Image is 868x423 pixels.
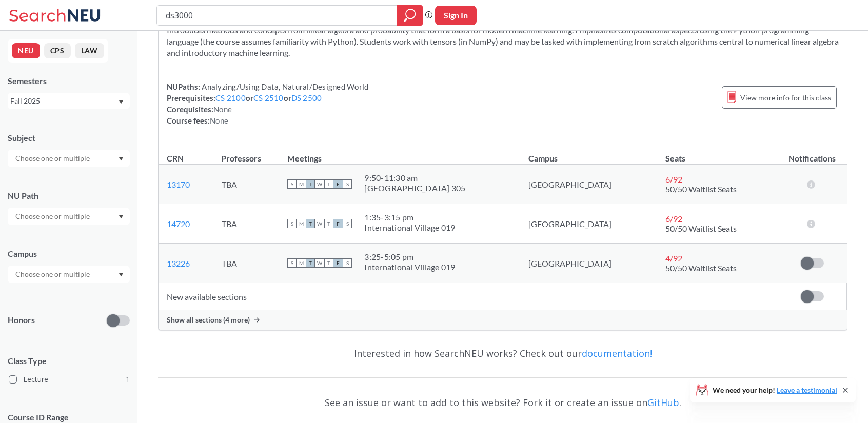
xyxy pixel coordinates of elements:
div: CRN [167,153,184,164]
div: NU Path [8,190,130,202]
a: CS 2100 [215,93,246,103]
span: 50/50 Waitlist Seats [665,263,737,273]
svg: Dropdown arrow [119,157,124,161]
div: Subject [8,132,130,144]
span: T [306,219,315,228]
div: [GEOGRAPHIC_DATA] 305 [364,183,465,193]
span: S [287,219,297,228]
button: LAW [75,43,104,58]
div: Interested in how SearchNEU works? Check out our [158,338,847,368]
span: T [324,219,333,228]
span: M [297,219,306,228]
span: S [343,219,352,228]
span: T [324,258,333,268]
span: S [287,258,297,268]
span: S [343,179,352,189]
div: See an issue or want to add to this website? Fork it or create an issue on . [158,388,847,417]
div: magnifying glass [397,5,423,26]
th: Professors [213,143,279,165]
td: TBA [213,244,279,283]
div: Fall 2025Dropdown arrow [8,93,130,109]
a: Leave a testimonial [777,386,837,394]
span: F [333,258,343,268]
span: Show all sections (4 more) [167,315,250,325]
td: TBA [213,165,279,204]
a: 13226 [167,258,190,268]
td: [GEOGRAPHIC_DATA] [520,165,657,204]
div: Fall 2025 [10,95,117,107]
svg: magnifying glass [404,8,416,23]
th: Campus [520,143,657,165]
span: S [287,179,297,189]
input: Choose one or multiple [10,210,96,223]
div: 3:25 - 5:05 pm [364,252,455,262]
span: T [324,179,333,189]
span: View more info for this class [740,91,831,104]
label: Lecture [9,373,130,386]
td: New available sections [159,283,778,310]
span: Class Type [8,355,130,367]
span: M [297,179,306,189]
p: Honors [8,314,35,326]
svg: Dropdown arrow [119,100,124,104]
span: W [315,258,324,268]
div: Dropdown arrow [8,266,130,283]
span: 50/50 Waitlist Seats [665,224,737,233]
span: 1 [126,374,130,385]
div: Campus [8,248,130,259]
span: M [297,258,306,268]
button: NEU [12,43,40,58]
button: Sign In [435,6,477,25]
a: 13170 [167,179,190,189]
div: Dropdown arrow [8,150,130,167]
td: TBA [213,204,279,244]
span: 6 / 92 [665,174,682,184]
span: 4 / 92 [665,253,682,263]
span: W [315,219,324,228]
th: Seats [657,143,778,165]
input: Class, professor, course number, "phrase" [165,7,390,24]
span: 50/50 Waitlist Seats [665,184,737,194]
section: Introduces methods and concepts from linear algebra and probability that form a basis for modern ... [167,25,839,58]
a: 14720 [167,219,190,229]
span: T [306,258,315,268]
a: DS 2500 [291,93,322,103]
span: F [333,219,343,228]
a: GitHub [647,396,679,409]
span: Analyzing/Using Data, Natural/Designed World [200,82,368,91]
div: International Village 019 [364,262,455,272]
span: None [210,116,228,125]
span: W [315,179,324,189]
div: Semesters [8,75,130,87]
td: [GEOGRAPHIC_DATA] [520,244,657,283]
span: S [343,258,352,268]
div: NUPaths: Prerequisites: or or Corequisites: Course fees: [167,81,368,126]
button: CPS [44,43,71,58]
svg: Dropdown arrow [119,215,124,219]
th: Notifications [778,143,846,165]
span: F [333,179,343,189]
input: Choose one or multiple [10,268,96,280]
div: 1:35 - 3:15 pm [364,212,455,223]
div: Dropdown arrow [8,208,130,225]
svg: Dropdown arrow [119,273,124,277]
span: We need your help! [713,387,837,394]
a: CS 2510 [253,93,284,103]
div: Show all sections (4 more) [159,310,847,330]
span: 6 / 92 [665,214,682,224]
th: Meetings [279,143,520,165]
span: None [213,105,232,114]
div: 9:50 - 11:30 am [364,173,465,183]
a: documentation! [582,347,652,359]
div: International Village 019 [364,223,455,233]
span: T [306,179,315,189]
input: Choose one or multiple [10,152,96,165]
td: [GEOGRAPHIC_DATA] [520,204,657,244]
